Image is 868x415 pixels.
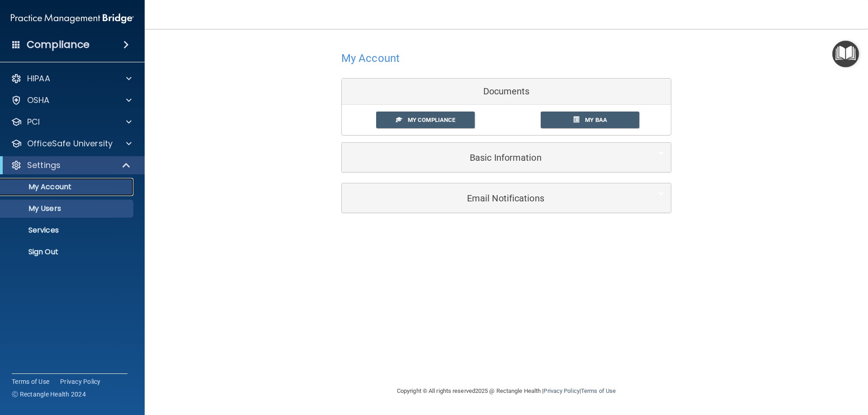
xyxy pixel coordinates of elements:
p: Settings [27,160,61,171]
p: OSHA [27,95,50,106]
p: OfficeSafe University [27,138,113,149]
span: My Compliance [408,117,455,123]
a: Email Notifications [349,188,664,208]
a: Terms of Use [581,387,616,394]
h4: My Account [341,52,400,64]
a: Settings [11,160,131,171]
a: OSHA [11,95,132,106]
a: Privacy Policy [60,377,101,386]
p: Services [6,226,129,235]
a: Basic Information [349,147,664,168]
div: Copyright © All rights reserved 2025 @ Rectangle Health | | [341,377,671,406]
h4: Compliance [27,38,90,51]
a: Privacy Policy [543,387,579,394]
span: My BAA [585,117,607,123]
div: Documents [342,79,671,105]
span: Ⓒ Rectangle Health 2024 [12,390,86,399]
h5: Email Notifications [349,193,637,203]
p: HIPAA [27,73,50,84]
a: OfficeSafe University [11,138,132,149]
img: PMB logo [11,9,134,28]
a: PCI [11,117,132,127]
p: My Users [6,204,129,213]
p: My Account [6,182,129,191]
button: Open Resource Center [832,41,859,67]
p: PCI [27,117,40,127]
a: HIPAA [11,73,132,84]
a: Terms of Use [12,377,49,386]
h5: Basic Information [349,153,637,163]
p: Sign Out [6,247,129,256]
